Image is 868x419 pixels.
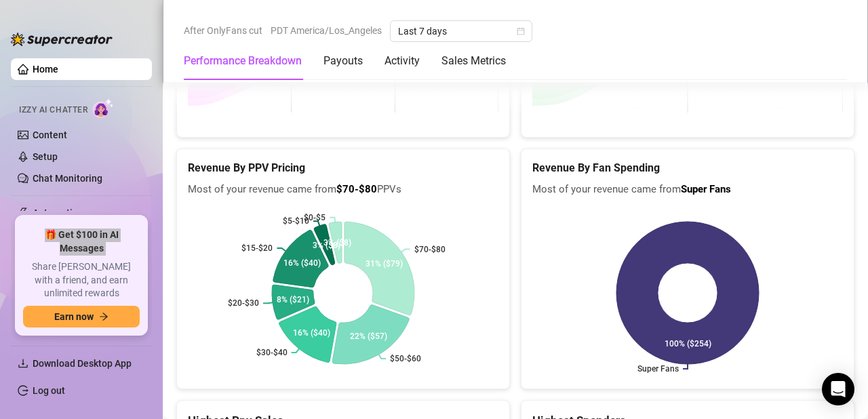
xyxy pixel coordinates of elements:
img: logo-BBDzfeDw.svg [11,33,113,46]
span: 🎁 Get $100 in AI Messages [23,228,140,255]
text: $70-$80 [414,244,446,254]
a: Log out [33,385,65,396]
span: Most of your revenue came from [532,182,843,198]
text: $30-$40 [256,348,288,357]
span: Download Desktop App [33,358,132,369]
span: download [18,358,28,369]
div: Performance Breakdown [184,53,302,69]
text: Super Fans [637,364,679,374]
div: Sales Metrics [441,53,506,69]
a: Content [33,129,67,140]
h5: Revenue By Fan Spending [532,160,843,176]
text: $15-$20 [241,243,273,253]
b: Super Fans [681,183,731,195]
span: calendar [517,27,525,35]
a: Home [33,64,58,75]
span: Earn now [54,311,94,322]
text: $50-$60 [390,354,421,363]
h5: Revenue By PPV Pricing [188,160,498,176]
text: $0-$5 [304,213,325,222]
a: Chat Monitoring [33,173,102,184]
a: Setup [33,151,58,162]
text: $5-$10 [283,216,309,226]
span: arrow-right [99,312,108,321]
span: Share [PERSON_NAME] with a friend, and earn unlimited rewards [23,260,140,300]
text: $20-$30 [228,298,259,308]
button: Earn nowarrow-right [23,306,140,327]
b: $70-$80 [336,183,377,195]
span: PDT America/Los_Angeles [271,20,382,41]
div: Activity [384,53,420,69]
div: Payouts [323,53,363,69]
span: Automations [33,202,129,224]
span: Most of your revenue came from PPVs [188,182,498,198]
span: Last 7 days [398,21,524,41]
div: Open Intercom Messenger [822,373,854,405]
img: AI Chatter [93,98,114,118]
span: After OnlyFans cut [184,20,262,41]
span: Izzy AI Chatter [19,104,87,117]
span: thunderbolt [18,207,28,218]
